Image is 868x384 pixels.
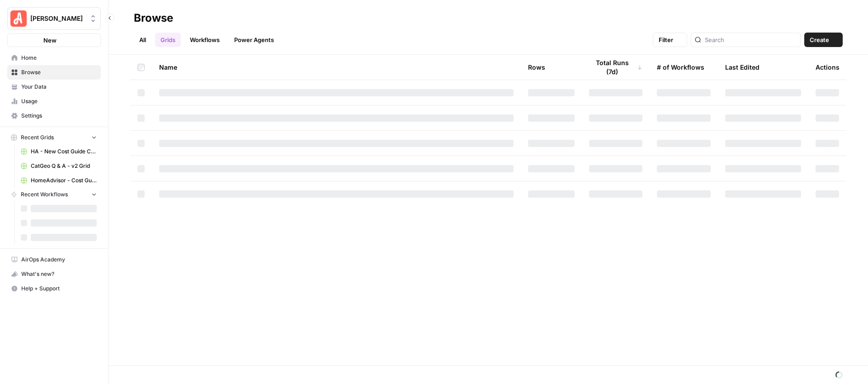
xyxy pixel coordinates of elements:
[7,51,101,65] a: Home
[43,36,57,45] span: New
[816,55,840,80] div: Actions
[8,267,100,281] div: What's new?
[159,55,514,80] div: Name
[17,173,101,188] a: HomeAdvisor - Cost Guide Updates
[21,133,54,142] span: Recent Grids
[7,109,101,123] a: Settings
[31,162,97,170] span: CatGeo Q & A - v2 Grid
[7,33,101,47] button: New
[7,94,101,109] a: Usage
[30,14,85,23] span: [PERSON_NAME]
[31,176,97,185] span: HomeAdvisor - Cost Guide Updates
[21,284,97,293] span: Help + Support
[653,33,687,47] button: Filter
[21,112,97,120] span: Settings
[17,144,101,159] a: HA - New Cost Guide Creation Grid
[7,188,101,201] button: Recent Workflows
[31,147,97,156] span: HA - New Cost Guide Creation Grid
[7,281,101,296] button: Help + Support
[7,80,101,94] a: Your Data
[657,55,704,80] div: # of Workflows
[725,55,759,80] div: Last Edited
[21,256,97,264] span: AirOps Academy
[804,33,843,47] button: Create
[21,83,97,91] span: Your Data
[810,35,829,44] span: Create
[21,68,97,76] span: Browse
[7,65,101,80] a: Browse
[17,159,101,173] a: CatGeo Q & A - v2 Grid
[21,190,68,199] span: Recent Workflows
[7,7,101,30] button: Workspace: Angi
[21,54,97,62] span: Home
[589,55,642,80] div: Total Runs (7d)
[705,35,797,44] input: Search
[528,55,545,80] div: Rows
[10,10,27,27] img: Angi Logo
[7,252,101,267] a: AirOps Academy
[229,33,279,47] a: Power Agents
[134,11,173,25] div: Browse
[155,33,181,47] a: Grids
[659,35,673,44] span: Filter
[7,267,101,281] button: What's new?
[7,131,101,144] button: Recent Grids
[184,33,225,47] a: Workflows
[21,97,97,105] span: Usage
[134,33,151,47] a: All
